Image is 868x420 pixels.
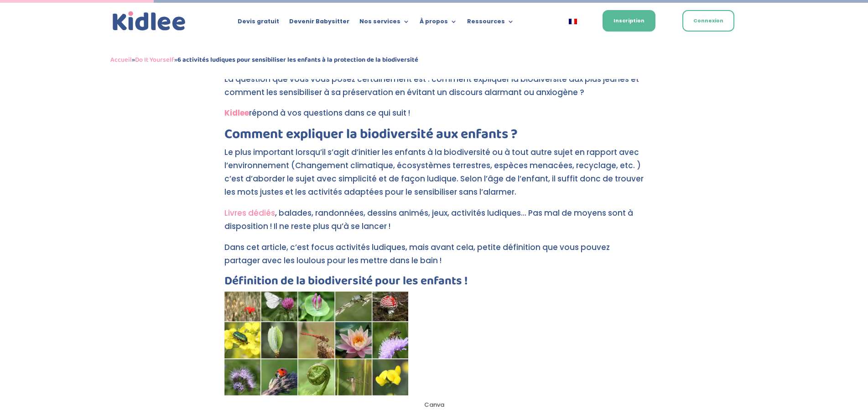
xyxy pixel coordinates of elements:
span: » » [110,54,418,65]
img: Biodiversité [224,292,408,396]
a: Livres dédiés [224,207,275,218]
a: Devenir Babysitter [289,18,349,28]
p: Le plus important lorsqu’il s’agit d’initier les enfants à la biodiversité ou à tout autre sujet ... [224,146,644,207]
p: , balades, randonnées, dessins animés, jeux, activités ludiques… Pas mal de moyens sont à disposi... [224,207,644,241]
img: logo_kidlee_bleu [110,9,188,33]
strong: 6 activités ludiques pour sensibiliser les enfants à la protection de la biodiversité [177,54,418,65]
h3: Définition de la biodiversité pour les enfants ! [224,275,644,292]
a: Accueil [110,54,132,65]
a: Kidlee Logo [110,9,188,33]
strong: Comment expliquer la biodiversité aux enfants ? [224,123,518,145]
a: À propos [420,18,457,28]
a: Inscription [603,10,655,32]
a: Connexion [682,10,734,32]
p: répond à vos questions dans ce qui suit ! [224,106,644,128]
a: Kidlee [224,107,249,118]
a: Ressources [467,18,514,28]
a: Nos services [359,18,410,28]
img: Français [569,19,577,24]
a: Devis gratuit [238,18,279,28]
p: La question que vous vous posez certainement est : comment expliquer la biodiversité aux plus jeu... [224,73,644,107]
a: Do It Yourself [135,54,174,65]
figcaption: Canva [224,399,644,412]
p: Dans cet article, c’est focus activités ludiques, mais avant cela, petite définition que vous pou... [224,241,644,275]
